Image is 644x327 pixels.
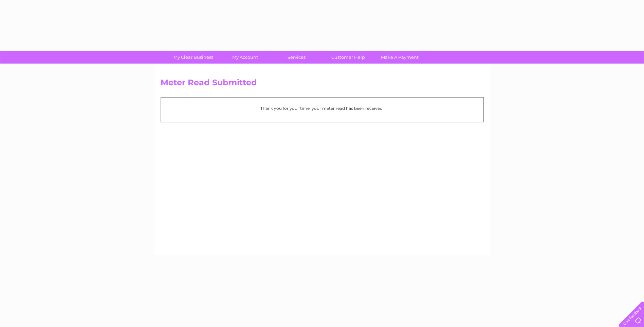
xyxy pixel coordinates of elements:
[269,51,325,64] a: Services
[372,51,428,64] a: Make A Payment
[320,51,376,64] a: Customer Help
[161,78,484,91] h2: Meter Read Submitted
[164,105,480,111] p: Thank you for your time, your meter read has been received.
[165,51,221,64] a: My Clear Business
[217,51,273,64] a: My Account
